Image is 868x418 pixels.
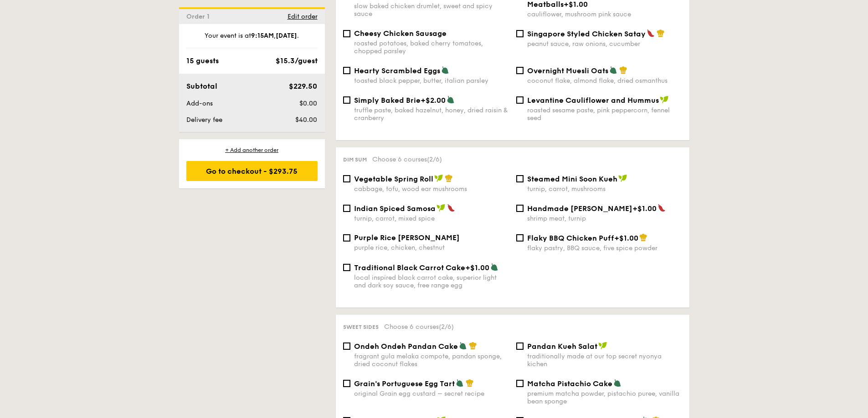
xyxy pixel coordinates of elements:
input: Vegetable Spring Rollcabbage, tofu, wood ear mushrooms [343,175,350,182]
div: traditionally made at our top secret nyonya kichen [527,353,682,368]
div: 15 guests [186,55,219,66]
input: Cheesy Chicken Sausageroasted potatoes, baked cherry tomatoes, chopped parsley [343,30,350,37]
span: +$1.00 [465,263,489,272]
div: turnip, carrot, mixed spice [354,215,509,222]
img: icon-vegetarian.fe4039eb.svg [447,96,455,104]
span: Purple Rice [PERSON_NAME] [354,233,460,242]
img: icon-spicy.37a8142b.svg [447,204,455,212]
input: Purple Rice [PERSON_NAME]purple rice, chicken, chestnut [343,234,350,242]
span: +$1.00 [614,234,638,242]
img: icon-vegetarian.fe4039eb.svg [459,342,467,350]
div: coconut flake, almond flake, dried osmanthus [527,77,682,85]
span: Cheesy Chicken Sausage [354,29,447,38]
div: Go to checkout - $293.75 [186,161,318,181]
span: $0.00 [299,100,317,107]
div: premium matcha powder, pistachio puree, vanilla bean sponge [527,390,682,405]
input: Grain's Portuguese Egg Tartoriginal Grain egg custard – secret recipe [343,380,350,387]
span: Handmade [PERSON_NAME] [527,204,632,213]
span: Order 1 [186,13,213,20]
span: Ondeh Ondeh Pandan Cake [354,342,458,351]
span: Subtotal [186,82,217,91]
input: Indian Spiced Samosaturnip, carrot, mixed spice [343,205,350,212]
span: +$1.00 [632,204,657,213]
div: fragrant gula melaka compote, pandan sponge, dried coconut flakes [354,353,509,368]
div: shrimp meat, turnip [527,215,682,222]
div: local inspired black carrot cake, superior light and dark soy sauce, free range egg [354,274,509,289]
img: icon-spicy.37a8142b.svg [647,29,655,37]
img: icon-spicy.37a8142b.svg [657,204,666,212]
div: original Grain egg custard – secret recipe [354,390,509,398]
img: icon-chef-hat.a58ddaea.svg [445,174,453,182]
input: Flaky BBQ Chicken Puff+$1.00flaky pastry, BBQ sauce, five spice powder [516,234,524,242]
div: purple rice, chicken, chestnut [354,244,509,252]
span: Steamed Mini Soon Kueh [527,175,617,183]
span: Sweet sides [343,324,379,330]
span: Choose 6 courses [384,323,454,331]
span: Singapore Styled Chicken Satay [527,30,646,38]
img: icon-vegan.f8ff3823.svg [434,174,443,182]
span: Pandan Kueh Salat [527,342,597,351]
div: toasted black pepper, butter, italian parsley [354,77,509,85]
span: Choose 6 courses [372,156,442,163]
div: peanut sauce, raw onions, cucumber [527,40,682,48]
input: Ondeh Ondeh Pandan Cakefragrant gula melaka compote, pandan sponge, dried coconut flakes [343,342,350,350]
strong: [DATE] [276,32,297,40]
span: Add-ons [186,100,213,107]
span: Edit order [288,13,318,20]
span: +$2.00 [421,96,446,105]
img: icon-chef-hat.a58ddaea.svg [657,29,665,37]
span: $229.50 [289,82,317,91]
img: icon-vegetarian.fe4039eb.svg [609,66,617,74]
img: icon-vegetarian.fe4039eb.svg [456,379,464,387]
span: Indian Spiced Samosa [354,204,436,213]
span: (2/6) [427,156,442,163]
span: Matcha Pistachio Cake [527,379,612,388]
input: Overnight Muesli Oatscoconut flake, almond flake, dried osmanthus [516,67,524,74]
div: slow baked chicken drumlet, sweet and spicy sauce [354,2,509,18]
div: $15.3/guest [276,55,318,66]
input: Pandan Kueh Salattraditionally made at our top secret nyonya kichen [516,342,524,350]
span: Flaky BBQ Chicken Puff [527,234,614,242]
span: Levantine Cauliflower and Hummus [527,96,659,105]
img: icon-vegetarian.fe4039eb.svg [613,379,621,387]
div: + Add another order [186,146,318,154]
img: icon-chef-hat.a58ddaea.svg [619,66,627,74]
span: Simply Baked Brie [354,96,421,105]
input: Steamed Mini Soon Kuehturnip, carrot, mushrooms [516,175,524,182]
img: icon-vegetarian.fe4039eb.svg [441,66,449,74]
div: cauliflower, mushroom pink sauce [527,10,682,18]
img: icon-vegan.f8ff3823.svg [598,342,607,350]
input: Matcha Pistachio Cakepremium matcha powder, pistachio puree, vanilla bean sponge [516,380,524,387]
img: icon-vegetarian.fe4039eb.svg [490,263,498,271]
div: cabbage, tofu, wood ear mushrooms [354,185,509,193]
img: icon-chef-hat.a58ddaea.svg [639,233,647,242]
span: Delivery fee [186,116,222,124]
div: turnip, carrot, mushrooms [527,185,682,193]
span: Grain's Portuguese Egg Tart [354,379,455,388]
input: Handmade [PERSON_NAME]+$1.00shrimp meat, turnip [516,205,524,212]
img: icon-chef-hat.a58ddaea.svg [469,342,477,350]
span: Dim sum [343,156,367,163]
span: Vegetable Spring Roll [354,175,433,183]
input: Traditional Black Carrot Cake+$1.00local inspired black carrot cake, superior light and dark soy ... [343,264,350,271]
img: icon-vegan.f8ff3823.svg [660,96,669,104]
span: (2/6) [439,323,454,331]
div: truffle paste, baked hazelnut, honey, dried raisin & cranberry [354,106,509,122]
span: Overnight Muesli Oats [527,66,608,75]
div: roasted sesame paste, pink peppercorn, fennel seed [527,106,682,122]
div: Your event is at , . [186,31,318,48]
span: Traditional Black Carrot Cake [354,263,465,272]
img: icon-vegan.f8ff3823.svg [437,204,446,212]
input: Hearty Scrambled Eggstoasted black pepper, butter, italian parsley [343,67,350,74]
input: Levantine Cauliflower and Hummusroasted sesame paste, pink peppercorn, fennel seed [516,96,524,104]
img: icon-chef-hat.a58ddaea.svg [466,379,474,387]
img: icon-vegan.f8ff3823.svg [618,174,627,182]
div: flaky pastry, BBQ sauce, five spice powder [527,244,682,252]
input: Simply Baked Brie+$2.00truffle paste, baked hazelnut, honey, dried raisin & cranberry [343,96,350,104]
div: roasted potatoes, baked cherry tomatoes, chopped parsley [354,40,509,55]
span: Hearty Scrambled Eggs [354,66,440,75]
strong: 9:15AM [251,32,274,40]
span: $40.00 [295,116,317,124]
input: Singapore Styled Chicken Sataypeanut sauce, raw onions, cucumber [516,30,524,37]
